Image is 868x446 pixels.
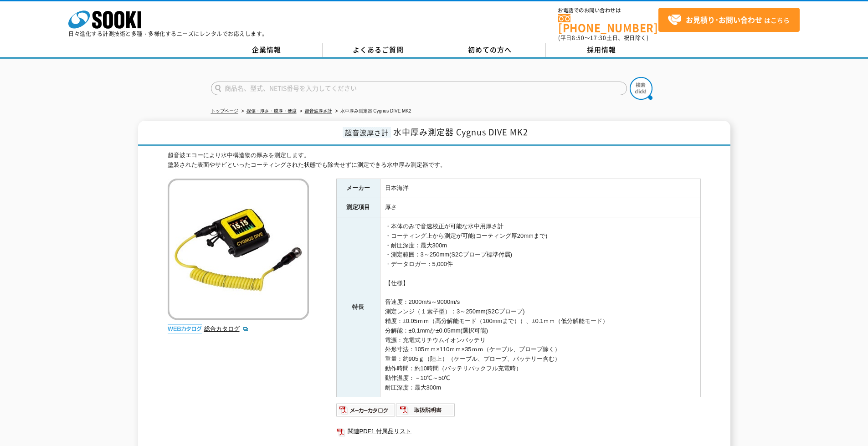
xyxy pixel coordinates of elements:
img: 取扱説明書 [396,403,456,417]
a: よくあるご質問 [323,43,434,57]
span: 初めての方へ [468,45,512,55]
span: 8:50 [572,34,585,42]
a: お見積り･お問い合わせはこちら [658,8,800,32]
a: 総合カタログ [204,325,249,332]
td: ・本体のみで音速校正が可能な水中用厚さ計 ・コーティング上から測定が可能(コーティング厚20mmまで) ・耐圧深度：最大300m ・測定範囲：3～250mm(S2Cプローブ標準付属) ・データロ... [380,217,700,397]
strong: お見積り･お問い合わせ [686,14,762,25]
th: メーカー [336,179,380,198]
a: 企業情報 [211,43,323,57]
p: 日々進化する計測技術と多種・多様化するニーズにレンタルでお応えします。 [68,31,268,36]
a: 採用情報 [546,43,657,57]
a: トップページ [211,108,238,113]
span: お電話でのお問い合わせは [558,8,658,13]
a: [PHONE_NUMBER] [558,14,658,33]
a: 初めての方へ [434,43,546,57]
img: webカタログ [168,324,202,333]
span: 水中厚み測定器 Cygnus DIVE MK2 [393,126,528,138]
a: メーカーカタログ [336,409,396,416]
th: 特長 [336,217,380,397]
a: 探傷・厚さ・膜厚・硬度 [247,108,297,113]
a: 取扱説明書 [396,409,456,416]
span: 17:30 [590,34,606,42]
a: 超音波厚さ計 [305,108,332,113]
span: 超音波厚さ計 [343,127,391,138]
img: メーカーカタログ [336,403,396,417]
td: 厚さ [380,198,700,217]
li: 水中厚み測定器 Cygnus DIVE MK2 [334,107,411,116]
th: 測定項目 [336,198,380,217]
input: 商品名、型式、NETIS番号を入力してください [211,82,627,95]
img: 水中厚み測定器 Cygnus DIVE MK2 [168,179,309,320]
a: 関連PDF1 付属品リスト [336,425,701,437]
div: 超音波エコーにより水中構造物の厚みを測定します。 塗装された表面やサビといったコーティングされた状態でも除去せずに測定できる水中厚み測定器です。 [168,151,701,170]
img: btn_search.png [630,77,652,100]
span: はこちら [668,13,790,27]
td: 日本海洋 [380,179,700,198]
span: (平日 ～ 土日、祝日除く) [558,34,648,42]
